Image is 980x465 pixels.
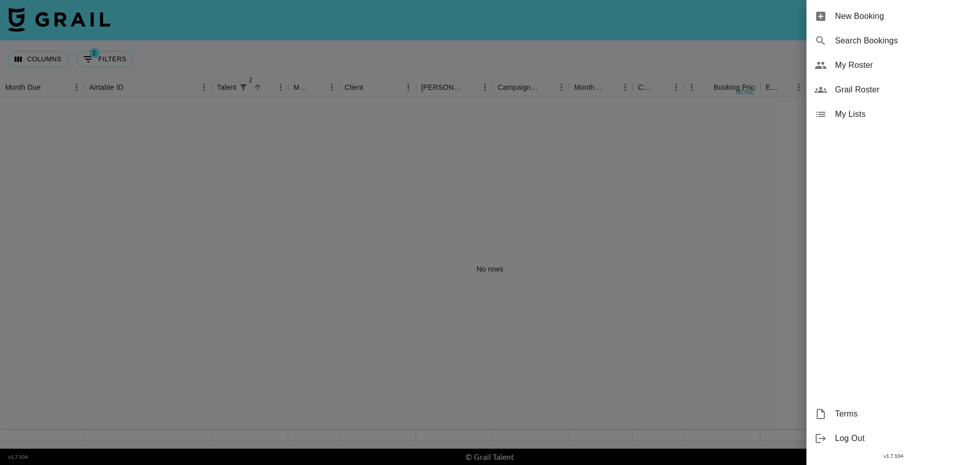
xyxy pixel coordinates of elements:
[806,29,980,53] div: Search Bookings
[806,53,980,78] div: My Roster
[835,84,972,96] span: Grail Roster
[806,451,980,461] div: v 1.7.104
[806,102,980,127] div: My Lists
[806,78,980,102] div: Grail Roster
[806,4,980,29] div: New Booking
[835,108,972,120] span: My Lists
[835,35,972,47] span: Search Bookings
[806,402,980,426] div: Terms
[835,10,972,22] span: New Booking
[835,432,972,445] span: Log Out
[835,408,972,420] span: Terms
[806,426,980,451] div: Log Out
[835,59,972,71] span: My Roster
